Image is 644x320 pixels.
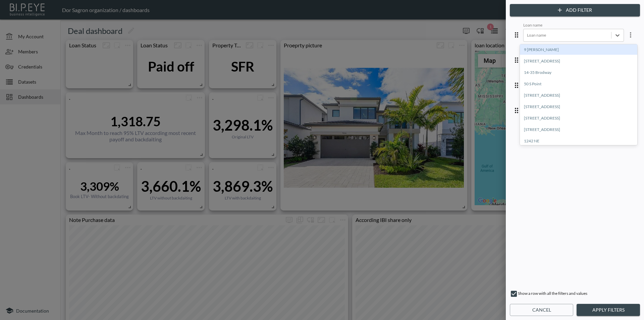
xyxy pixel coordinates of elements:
[523,22,624,29] div: Loan name
[520,67,637,79] span: 14-35 Brodway
[520,56,637,67] span: 13 East 9th St
[624,28,637,42] button: more
[510,304,573,316] button: Cancel
[577,304,640,316] button: Apply Filters
[520,136,637,147] span: 1242 NE
[520,67,637,78] div: 14-35 Brodway
[520,136,637,146] div: 1242 NE
[520,101,637,112] div: [STREET_ADDRESS]
[520,124,637,136] span: 808 Brickell Key Dr APT 1802
[520,79,637,89] div: 50 S Point
[520,124,637,135] div: [STREET_ADDRESS]
[520,44,637,56] span: 9 Ely
[510,290,640,301] div: Show a row with all the filters and values
[520,113,637,124] span: 224 N 6th St
[520,101,637,113] span: 111 Catawba Cove Ln
[520,90,637,101] span: 77 St Marks Ave
[520,44,637,55] div: 9 [PERSON_NAME]
[520,56,637,66] div: [STREET_ADDRESS]
[510,4,640,16] button: Add Filter
[520,90,637,100] div: [STREET_ADDRESS]
[520,79,637,90] span: 50 S Point
[520,113,637,123] div: [STREET_ADDRESS]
